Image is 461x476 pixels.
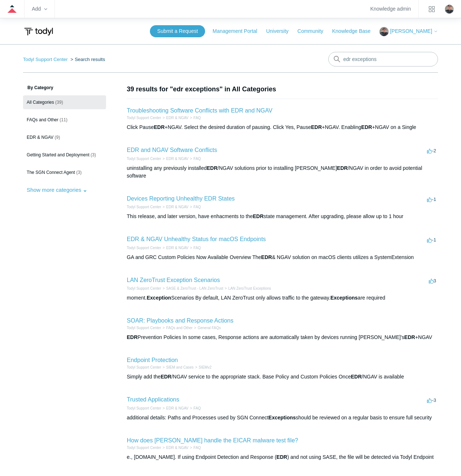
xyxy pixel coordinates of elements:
[330,295,358,301] em: Exceptions
[390,28,432,34] span: [PERSON_NAME]
[160,374,171,380] em: EDR
[161,115,189,121] li: EDR & NGAV
[161,365,194,370] li: SIEM and Cases
[23,95,106,109] a: All Categories (39)
[370,7,411,11] a: Knowledge admin
[127,123,438,131] div: Click Pause +NGAV. Select the desired duration of pausing. Click Yes, Pause +NGAV. Enabling +NGAV...
[223,286,271,291] li: LAN ZeroTrust Exceptions
[127,157,161,161] a: Todyl Support Center
[198,326,221,330] a: General FAQs
[27,152,89,157] span: Getting Started and Deployment
[166,246,189,250] a: EDR & NGAV
[193,406,201,410] a: FAQ
[193,116,201,120] a: FAQ
[127,164,438,180] div: uninstalling any previously installed /NGAV solutions prior to installing [PERSON_NAME] /NGAV in ...
[127,286,161,291] li: Todyl Support Center
[161,445,189,450] li: EDR & NGAV
[161,245,189,251] li: EDR & NGAV
[154,124,165,130] em: EDR
[253,213,264,219] em: EDR
[127,236,266,242] a: EDR & NGAV Unhealthy Status for macOS Endpoints
[91,152,96,157] span: (3)
[189,445,201,450] li: FAQ
[194,365,212,370] li: SIEMv2
[23,84,106,91] h3: By Category
[127,406,161,410] a: Todyl Support Center
[207,165,218,171] em: EDR
[189,115,201,121] li: FAQ
[332,27,378,35] a: Knowledge Base
[161,405,189,411] li: EDR & NGAV
[166,286,223,290] a: SASE & ZeroTrust - LAN ZeroTrust
[161,325,193,331] li: FAQs and Other
[127,334,138,340] em: EDR
[127,373,438,381] div: Simply add the /NGAV service to the appropriate stack. Base Policy and Custom Policies Once /NGAV...
[150,25,205,37] a: Submit a Request
[161,286,223,291] li: SASE & ZeroTrust - LAN ZeroTrust
[213,27,265,35] a: Management Portal
[337,165,348,171] em: EDR
[127,195,235,202] a: Devices Reporting Unhealthy EDR States
[147,295,171,301] em: Exception
[127,204,161,210] li: Todyl Support Center
[23,130,106,144] a: EDR & NGAV (9)
[76,170,82,175] span: (3)
[427,148,436,153] span: -2
[193,325,221,331] li: General FAQs
[161,156,189,161] li: EDR & NGAV
[127,325,161,331] li: Todyl Support Center
[23,113,106,127] a: FAQs and Other (11)
[127,245,161,251] li: Todyl Support Center
[127,205,161,209] a: Todyl Support Center
[27,100,54,105] span: All Categories
[161,204,189,210] li: EDR & NGAV
[404,334,415,340] em: EDR
[23,148,106,162] a: Getting Started and Deployment (3)
[23,165,106,179] a: The SGN Connect Agent (3)
[127,84,438,94] h1: 39 results for "edr exceptions" in All Categories
[127,445,161,450] li: Todyl Support Center
[127,286,161,290] a: Todyl Support Center
[127,277,220,283] a: LAN ZeroTrust Exception Scenarios
[427,397,436,403] span: -3
[127,446,161,450] a: Todyl Support Center
[127,246,161,250] a: Todyl Support Center
[55,100,63,105] span: (39)
[127,365,161,369] a: Todyl Support Center
[189,156,201,161] li: FAQ
[166,406,189,410] a: EDR & NGAV
[166,157,189,161] a: EDR & NGAV
[328,52,438,66] input: Search
[193,246,201,250] a: FAQ
[127,116,161,120] a: Todyl Support Center
[193,446,201,450] a: FAQ
[351,374,362,380] em: EDR
[27,117,58,122] span: FAQs and Other
[268,415,296,420] em: Exceptions
[379,27,438,36] button: [PERSON_NAME]
[127,107,272,114] a: Troubleshooting Software Conflicts with EDR and NGAV
[429,278,436,283] span: 3
[127,254,438,261] div: GA and GRC Custom Policies Now Available Overview The & NGAV solution on macOS clients utilizes a...
[311,124,322,130] em: EDR
[127,147,217,153] a: EDR and NGAV Software Conflicts
[193,205,201,209] a: FAQ
[127,365,161,370] li: Todyl Support Center
[23,25,54,38] img: Todyl Support Center Help Center home page
[427,197,436,202] span: -1
[127,334,438,341] div: Prevention Policies In some cases, Response actions are automatically taken by devices running [P...
[445,5,454,14] img: user avatar
[127,437,298,443] a: How does [PERSON_NAME] handle the EICAR malware test file?
[193,157,201,161] a: FAQ
[127,326,161,330] a: Todyl Support Center
[276,454,287,460] em: EDR
[60,117,67,122] span: (11)
[127,156,161,161] li: Todyl Support Center
[127,317,234,324] a: SOAR: Playbooks and Response Actions
[127,294,438,302] div: moment. Scenarios By default, LAN ZeroTrust only allows traffic to the gateway. are required
[166,326,193,330] a: FAQs and Other
[23,183,91,197] button: Show more categories
[166,116,189,120] a: EDR & NGAV
[127,405,161,411] li: Todyl Support Center
[427,237,436,243] span: -1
